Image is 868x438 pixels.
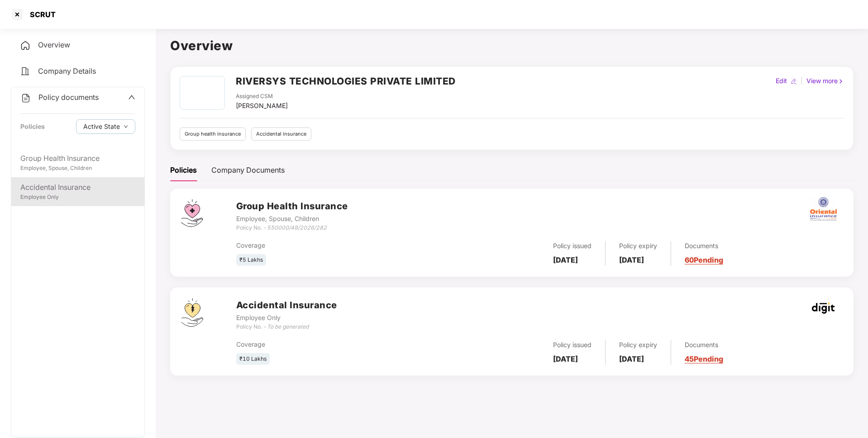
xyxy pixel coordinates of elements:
[807,193,839,225] img: oi.png
[685,241,723,251] div: Documents
[236,313,337,323] div: Employee Only
[128,94,135,101] span: up
[267,323,309,330] i: To be generated
[774,76,789,86] div: Edit
[236,339,439,349] div: Coverage
[236,254,266,266] div: ₹5 Lakhs
[236,224,348,232] div: Policy No. -
[236,323,337,331] div: Policy No. -
[236,101,288,111] div: [PERSON_NAME]
[20,164,135,173] div: Employee, Spouse, Children
[170,36,854,56] h1: Overview
[20,193,135,202] div: Employee Only
[685,354,723,363] a: 45 Pending
[20,182,135,193] div: Accidental Insurance
[20,40,31,51] img: svg+xml;base64,PHN2ZyB4bWxucz0iaHR0cDovL3d3dy53My5vcmcvMjAwMC9zdmciIHdpZHRoPSIyNCIgaGVpZ2h0PSIyNC...
[38,93,99,102] span: Policy documents
[812,302,835,314] img: godigit.png
[20,66,31,77] img: svg+xml;base64,PHN2ZyB4bWxucz0iaHR0cDovL3d3dy53My5vcmcvMjAwMC9zdmciIHdpZHRoPSIyNCIgaGVpZ2h0PSIyNC...
[553,354,578,363] b: [DATE]
[211,165,285,176] div: Company Documents
[553,340,591,350] div: Policy issued
[236,214,348,224] div: Employee, Spouse, Children
[685,255,723,264] a: 60 Pending
[20,122,45,132] div: Policies
[799,76,805,86] div: |
[38,66,96,75] span: Company Details
[236,74,456,89] h2: RIVERSYS TECHNOLOGIES PRIVATE LIMITED
[236,353,270,365] div: ₹10 Lakhs
[124,124,128,129] span: down
[180,127,246,141] div: Group health insurance
[170,165,197,176] div: Policies
[236,199,348,213] h3: Group Health Insurance
[619,354,644,363] b: [DATE]
[791,78,797,85] img: editIcon
[805,76,846,86] div: View more
[76,119,135,134] button: Active Statedown
[236,92,288,101] div: Assigned CSM
[838,78,844,85] img: rightIcon
[20,153,135,164] div: Group Health Insurance
[83,122,120,132] span: Active State
[685,340,723,350] div: Documents
[553,255,578,264] b: [DATE]
[553,241,591,251] div: Policy issued
[236,240,439,250] div: Coverage
[24,10,56,19] div: SCRUT
[619,340,657,350] div: Policy expiry
[236,298,337,312] h3: Accidental Insurance
[181,199,203,227] img: svg+xml;base64,PHN2ZyB4bWxucz0iaHR0cDovL3d3dy53My5vcmcvMjAwMC9zdmciIHdpZHRoPSI0Ny43MTQiIGhlaWdodD...
[20,93,31,104] img: svg+xml;base64,PHN2ZyB4bWxucz0iaHR0cDovL3d3dy53My5vcmcvMjAwMC9zdmciIHdpZHRoPSIyNCIgaGVpZ2h0PSIyNC...
[38,40,70,49] span: Overview
[619,241,657,251] div: Policy expiry
[619,255,644,264] b: [DATE]
[251,127,311,141] div: Accidental insurance
[267,224,327,231] i: 550000/48/2026/282
[181,298,203,327] img: svg+xml;base64,PHN2ZyB4bWxucz0iaHR0cDovL3d3dy53My5vcmcvMjAwMC9zdmciIHdpZHRoPSI0OS4zMjEiIGhlaWdodD...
